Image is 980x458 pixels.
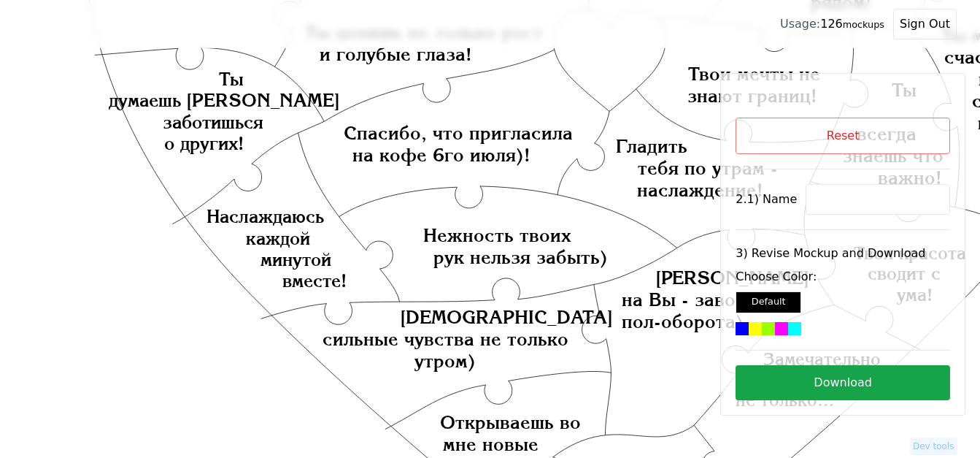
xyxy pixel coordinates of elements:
[164,134,244,155] text: о других!
[261,249,331,270] text: минутой
[780,15,884,33] div: 126
[352,144,530,166] text: на кофе 6го июля)!
[910,438,957,455] button: Dev tools
[843,19,884,30] small: mockups
[736,118,950,154] button: Reset
[616,136,687,158] text: Гладить
[736,268,950,286] label: Choose Color:
[893,9,957,39] button: Sign Out
[414,350,476,372] text: утром)
[219,69,244,90] text: Ты
[688,85,818,107] text: знают границ!
[441,411,582,433] text: Открываешь во
[323,328,568,350] text: сильные чувства не только
[109,90,339,111] text: думаешь [PERSON_NAME]
[622,310,744,332] text: пол-оборота)
[207,207,324,228] text: Наслаждаюсь
[320,43,472,65] text: и голубые глаза!
[344,122,574,144] text: Спасибо, что пригласила
[401,306,612,328] text: [DEMOGRAPHIC_DATA]
[854,243,967,264] text: Твоя красота
[736,365,950,400] button: Download
[736,191,797,208] label: 2.1) Name
[637,180,763,202] text: наслаждение!
[423,224,571,246] text: Нежность твоих
[622,289,782,310] text: на Вы - заводят с
[163,112,263,133] text: заботишься
[247,228,311,249] text: каждой
[443,433,539,455] text: мне новые
[780,17,820,31] span: Usage:
[433,246,608,268] text: рук нельзя забыть)
[638,158,778,180] text: тебя по утрам -
[752,296,786,307] small: Default
[282,270,347,291] text: вместе!
[688,64,820,85] text: Твои мечты не
[656,267,809,289] text: [PERSON_NAME]
[736,245,950,262] label: 3) Revise Mockup and Download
